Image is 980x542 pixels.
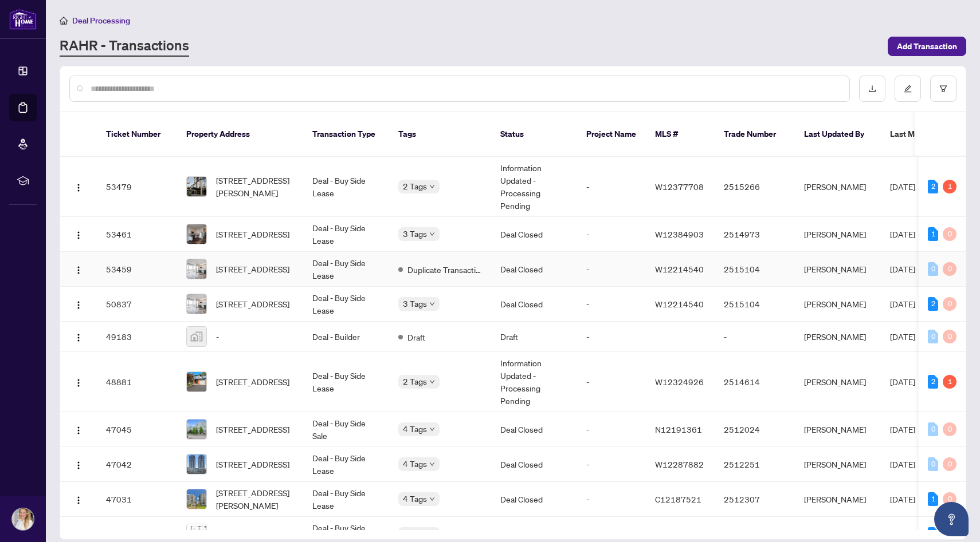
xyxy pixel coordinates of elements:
td: [PERSON_NAME] [795,217,881,252]
td: Deal - Buy Side Sale [303,412,389,447]
span: C12187521 [655,494,701,504]
div: 1 [928,492,938,506]
th: Trade Number [715,112,795,157]
td: [PERSON_NAME] [795,287,881,322]
span: 2 Tags [403,180,427,193]
span: [STREET_ADDRESS] [216,298,289,310]
td: Deal Closed [491,482,577,517]
button: Logo [69,490,88,508]
span: [STREET_ADDRESS] [216,375,289,388]
div: 0 [928,422,938,436]
td: [PERSON_NAME] [795,252,881,287]
div: 2 [928,527,938,541]
span: filter [939,85,947,93]
td: Information Updated - Processing Pending [491,352,577,412]
div: 0 [943,457,957,471]
div: 2 [928,375,938,389]
div: 2 [928,297,938,311]
td: - [577,252,646,287]
td: - [577,482,646,517]
td: Draft [491,322,577,352]
span: W12214540 [655,264,704,274]
td: - [577,447,646,482]
td: 2514614 [715,352,795,412]
img: thumbnail-img [187,327,206,346]
span: down [429,231,435,237]
div: 0 [928,457,938,471]
td: 2515266 [715,157,795,217]
span: [STREET_ADDRESS] [216,458,289,470]
span: W12287882 [655,459,704,469]
span: 3 Tags [403,227,427,240]
img: Logo [74,378,83,387]
td: Deal - Buy Side Lease [303,482,389,517]
td: [PERSON_NAME] [795,352,881,412]
span: down [429,379,435,385]
td: 47045 [97,412,177,447]
button: Logo [69,373,88,391]
span: 4 Tags [403,492,427,505]
span: [DATE] [890,331,915,342]
div: 0 [943,227,957,241]
button: Logo [69,420,88,438]
td: Deal - Buy Side Lease [303,217,389,252]
td: [PERSON_NAME] [795,157,881,217]
td: [PERSON_NAME] [795,322,881,352]
span: W12214540 [655,299,704,309]
td: - [577,352,646,412]
span: [STREET_ADDRESS] [216,423,289,436]
span: [STREET_ADDRESS] [216,228,289,240]
td: - [577,157,646,217]
td: 53459 [97,252,177,287]
div: 0 [943,262,957,276]
div: 2 [928,180,938,193]
td: Deal - Builder [303,322,389,352]
span: down [429,426,435,432]
th: Transaction Type [303,112,389,157]
th: Last Updated By [795,112,881,157]
span: [STREET_ADDRESS][PERSON_NAME] [216,174,294,199]
td: Deal Closed [491,447,577,482]
img: Logo [74,426,83,435]
img: Logo [74,461,83,470]
span: edit [904,85,912,93]
td: 2512024 [715,412,795,447]
div: 1 [928,227,938,241]
span: W12377708 [655,181,704,192]
span: [STREET_ADDRESS] [216,528,289,540]
button: filter [930,76,957,102]
th: Property Address [177,112,303,157]
img: Logo [74,333,83,342]
img: Logo [74,300,83,310]
td: Deal - Buy Side Lease [303,252,389,287]
td: - [577,287,646,322]
span: [STREET_ADDRESS][PERSON_NAME] [216,486,294,512]
img: Logo [74,231,83,240]
td: [PERSON_NAME] [795,482,881,517]
span: download [868,85,876,93]
button: Add Transaction [888,37,966,56]
td: 47031 [97,482,177,517]
div: 0 [943,330,957,343]
div: 0 [928,262,938,276]
img: thumbnail-img [187,489,206,509]
img: thumbnail-img [187,224,206,244]
span: [STREET_ADDRESS] [216,263,289,275]
button: Logo [69,295,88,313]
th: Ticket Number [97,112,177,157]
a: RAHR - Transactions [60,36,189,57]
td: Deal - Buy Side Lease [303,352,389,412]
img: Profile Icon [12,508,34,530]
th: MLS # [646,112,715,157]
img: thumbnail-img [187,294,206,314]
span: home [60,17,68,25]
button: Logo [69,177,88,196]
span: Last Modified Date [890,128,960,140]
td: Deal - Buy Side Lease [303,287,389,322]
td: 2512251 [715,447,795,482]
td: - [577,217,646,252]
span: C12224266 [655,529,701,539]
span: 4 Tags [403,457,427,470]
td: 48881 [97,352,177,412]
td: 2515104 [715,252,795,287]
